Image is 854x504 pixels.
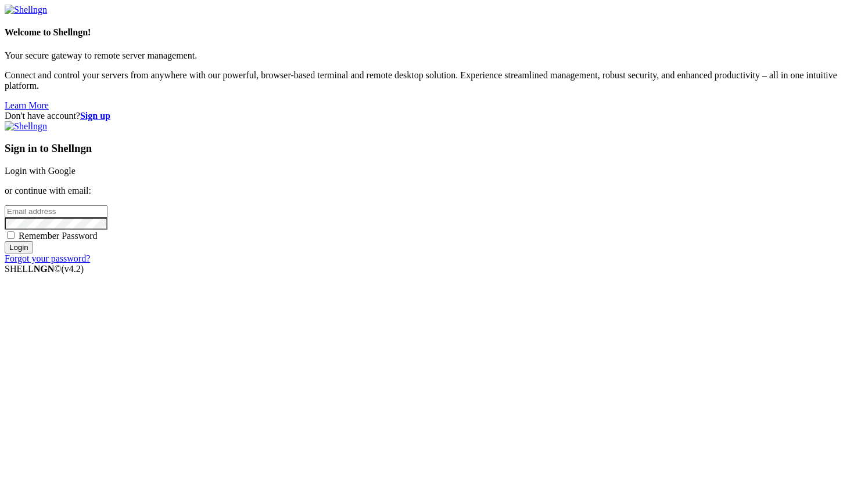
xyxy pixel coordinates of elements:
[5,27,849,38] h4: Welcome to Shellngn!
[5,121,47,132] img: Shellngn
[5,50,849,61] p: Your secure gateway to remote server management.
[5,166,76,176] a: Login with Google
[80,111,110,121] a: Sign up
[5,70,849,91] p: Connect and control your servers from anywhere with our powerful, browser-based terminal and remo...
[5,241,33,253] input: Login
[5,100,49,110] a: Learn More
[7,231,15,239] input: Remember Password
[5,186,849,196] p: or continue with email:
[5,111,849,121] div: Don't have account?
[5,253,90,263] a: Forgot your password?
[34,264,55,274] b: NGN
[5,5,47,15] img: Shellngn
[5,142,849,155] h3: Sign in to Shellngn
[5,205,107,217] input: Email address
[5,264,84,274] span: SHELL ©
[62,264,84,274] span: 4.2.0
[19,231,98,241] span: Remember Password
